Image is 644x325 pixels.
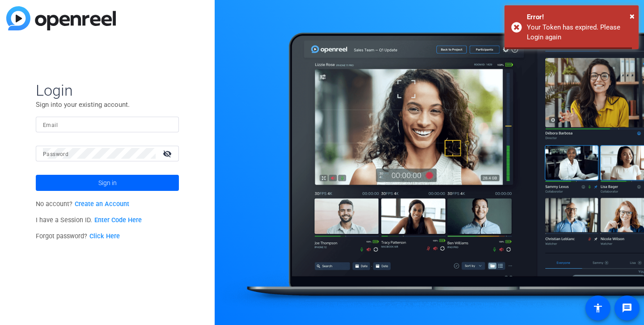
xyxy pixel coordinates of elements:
span: I have a Session ID. [36,216,142,224]
a: Create an Account [75,200,129,208]
mat-icon: accessibility [593,303,603,313]
mat-label: Password [43,151,68,157]
button: Close [630,9,635,23]
span: × [630,11,635,21]
div: Error! [527,12,632,22]
span: Forgot password? [36,232,120,240]
mat-icon: visibility_off [157,147,179,160]
p: Sign into your existing account. [36,100,179,110]
span: Login [36,81,179,100]
span: No account? [36,200,129,208]
a: Click Here [89,232,120,240]
mat-label: Email [43,122,58,128]
div: Your Token has expired. Please Login again [527,22,632,42]
button: Sign in [36,175,179,191]
input: Enter Email Address [43,119,172,130]
mat-icon: message [622,303,632,313]
a: Enter Code Here [94,216,142,224]
span: Sign in [98,172,117,194]
img: blue-gradient.svg [6,6,116,30]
